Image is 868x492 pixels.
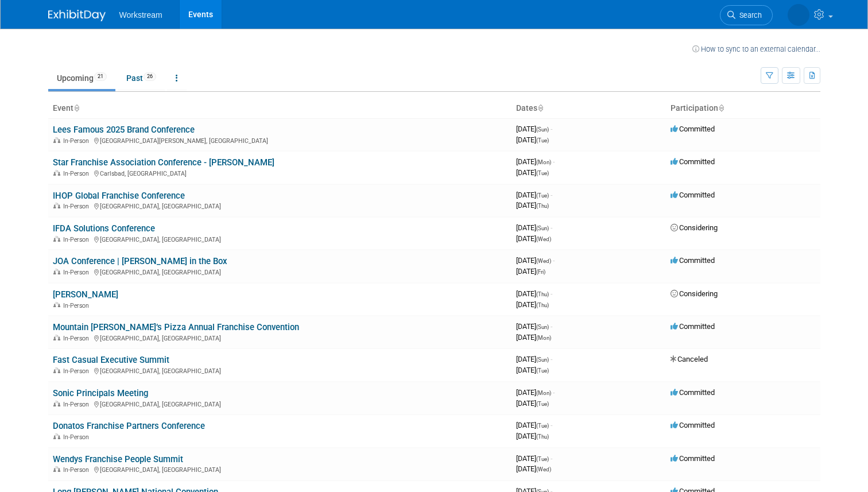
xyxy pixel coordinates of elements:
span: - [551,322,552,331]
span: [DATE] [516,399,549,408]
th: Participation [666,99,820,118]
span: In-Person [63,236,92,243]
img: In-Person Event [53,466,60,472]
a: Star Franchise Association Conference - [PERSON_NAME] [53,157,274,168]
a: Past26 [118,67,165,89]
span: (Tue) [536,367,549,374]
span: [DATE] [516,125,552,133]
span: Considering [671,223,718,232]
span: - [553,388,555,397]
div: Carlsbad, [GEOGRAPHIC_DATA] [53,168,507,177]
a: Mountain [PERSON_NAME]’s Pizza Annual Franchise Convention [53,322,299,332]
span: (Fri) [536,269,545,275]
a: Wendys Franchise People Summit [53,454,183,464]
span: - [553,256,555,265]
span: [DATE] [516,267,545,276]
span: - [551,421,552,429]
span: [DATE] [516,300,549,309]
span: (Thu) [536,433,549,440]
span: [DATE] [516,256,555,265]
span: [DATE] [516,234,551,243]
div: [GEOGRAPHIC_DATA], [GEOGRAPHIC_DATA] [53,399,507,408]
img: In-Person Event [53,170,60,176]
span: [DATE] [516,421,552,429]
span: (Mon) [536,335,551,341]
a: Lees Famous 2025 Brand Conference [53,125,195,135]
span: Committed [671,157,715,166]
th: Dates [511,99,666,118]
span: Committed [671,388,715,397]
span: (Tue) [536,423,549,429]
img: In-Person Event [53,137,60,143]
span: [DATE] [516,464,551,473]
span: In-Person [63,203,92,210]
span: [DATE] [516,333,551,342]
span: Committed [671,125,715,133]
span: Committed [671,256,715,265]
img: In-Person Event [53,335,60,340]
span: Search [735,11,762,20]
span: [DATE] [516,223,552,232]
span: - [551,191,552,199]
span: In-Person [63,170,92,177]
span: - [551,289,552,298]
span: Committed [671,421,715,429]
span: (Tue) [536,137,549,144]
span: [DATE] [516,191,552,199]
span: (Thu) [536,203,549,209]
a: IFDA Solutions Conference [53,223,155,234]
span: - [551,355,552,363]
span: (Tue) [536,170,549,176]
a: Sort by Start Date [537,103,543,113]
span: (Thu) [536,302,549,308]
img: In-Person Event [53,236,60,242]
span: (Wed) [536,258,551,264]
a: Sort by Event Name [73,103,79,113]
div: [GEOGRAPHIC_DATA], [GEOGRAPHIC_DATA] [53,201,507,210]
span: 21 [94,72,107,81]
a: Upcoming21 [48,67,115,89]
span: [DATE] [516,157,555,166]
a: Sonic Principals Meeting [53,388,148,398]
span: [DATE] [516,355,552,363]
a: [PERSON_NAME] [53,289,118,300]
div: [GEOGRAPHIC_DATA], [GEOGRAPHIC_DATA] [53,464,507,474]
span: [DATE] [516,168,549,177]
div: [GEOGRAPHIC_DATA][PERSON_NAME], [GEOGRAPHIC_DATA] [53,135,507,145]
span: [DATE] [516,135,549,144]
div: [GEOGRAPHIC_DATA], [GEOGRAPHIC_DATA] [53,333,507,342]
a: Fast Casual Executive Summit [53,355,169,365]
span: (Tue) [536,192,549,199]
span: [DATE] [516,454,552,463]
span: In-Person [63,335,92,342]
img: ExhibitDay [48,10,106,21]
div: [GEOGRAPHIC_DATA], [GEOGRAPHIC_DATA] [53,234,507,243]
span: Committed [671,322,715,331]
span: In-Person [63,433,92,441]
span: (Mon) [536,390,551,396]
span: [DATE] [516,289,552,298]
span: (Tue) [536,456,549,462]
span: [DATE] [516,201,549,210]
img: In-Person Event [53,367,60,373]
span: - [551,454,552,463]
span: (Wed) [536,236,551,242]
span: Considering [671,289,718,298]
span: Canceled [671,355,708,363]
a: How to sync to an external calendar... [692,45,820,53]
span: (Sun) [536,357,549,363]
span: In-Person [63,137,92,145]
div: [GEOGRAPHIC_DATA], [GEOGRAPHIC_DATA] [53,366,507,375]
div: [GEOGRAPHIC_DATA], [GEOGRAPHIC_DATA] [53,267,507,276]
span: [DATE] [516,366,549,374]
img: In-Person Event [53,302,60,308]
span: [DATE] [516,388,555,397]
a: Donatos Franchise Partners Conference [53,421,205,431]
span: In-Person [63,466,92,474]
span: (Wed) [536,466,551,472]
span: In-Person [63,401,92,408]
img: In-Person Event [53,433,60,439]
span: [DATE] [516,322,552,331]
span: (Thu) [536,291,549,297]
span: (Sun) [536,225,549,231]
